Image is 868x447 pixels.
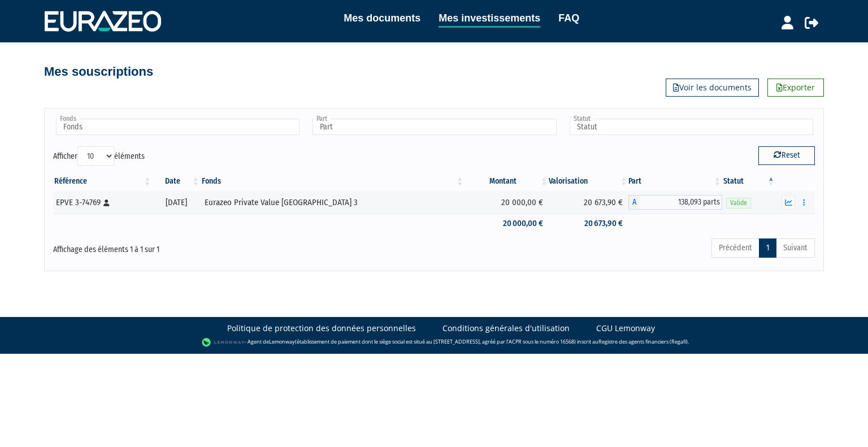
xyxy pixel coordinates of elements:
[776,238,815,258] a: Suivant
[711,238,759,258] a: Précédent
[53,237,361,255] div: Affichage des éléments 1 à 1 sur 1
[269,338,295,345] a: Lemonway
[465,172,549,191] th: Montant: activer pour trier la colonne par ordre croissant
[628,195,640,210] span: A
[549,172,628,191] th: Valorisation: activer pour trier la colonne par ordre croissant
[152,172,200,191] th: Date: activer pour trier la colonne par ordre croissant
[202,337,245,348] img: logo-lemonway.png
[666,79,759,97] a: Voir les documents
[53,146,145,166] label: Afficher éléments
[205,197,461,209] div: Eurazeo Private Value [GEOGRAPHIC_DATA] 3
[549,214,628,233] td: 20 673,90 €
[628,195,722,210] div: A - Eurazeo Private Value Europe 3
[758,146,815,164] button: Reset
[465,214,549,233] td: 20 000,00 €
[56,197,148,209] div: EPVE 3-74769
[45,11,161,31] img: 1732889491-logotype_eurazeo_blanc_rvb.png
[598,338,688,345] a: Registre des agents financiers (Regafi)
[767,79,824,97] a: Exporter
[759,238,776,258] a: 1
[44,65,153,79] h4: Mes souscriptions
[558,10,579,26] a: FAQ
[549,191,628,214] td: 20 673,90 €
[156,197,196,209] div: [DATE]
[53,172,152,191] th: Référence : activer pour trier la colonne par ordre croissant
[439,10,540,28] a: Mes investissements
[11,337,857,348] div: - Agent de (établissement de paiement dont le siège social est situé au [STREET_ADDRESS], agréé p...
[596,323,655,334] a: CGU Lemonway
[722,172,776,191] th: Statut : activer pour trier la colonne par ordre d&eacute;croissant
[201,172,465,191] th: Fonds: activer pour trier la colonne par ordre croissant
[640,195,722,210] span: 138,093 parts
[344,10,420,26] a: Mes documents
[465,191,549,214] td: 20 000,00 €
[726,198,751,209] span: Valide
[442,323,570,334] a: Conditions générales d'utilisation
[77,146,114,166] select: Afficheréléments
[227,323,416,334] a: Politique de protection des données personnelles
[103,199,110,206] i: [Français] Personne physique
[628,172,722,191] th: Part: activer pour trier la colonne par ordre croissant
